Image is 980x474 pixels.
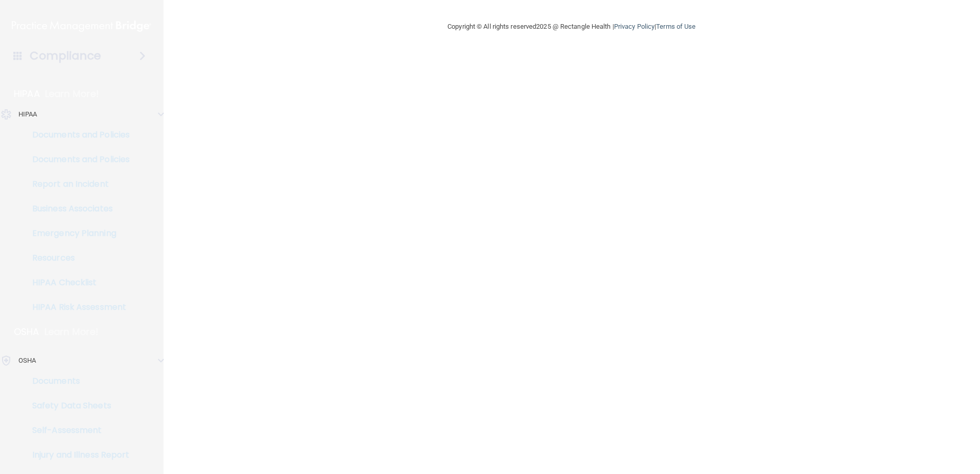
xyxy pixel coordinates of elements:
p: Safety Data Sheets [7,401,147,411]
p: OSHA [14,326,39,338]
p: Business Associates [7,204,147,214]
p: Documents and Policies [7,130,147,140]
p: Injury and Illness Report [7,450,147,460]
a: Terms of Use [656,23,696,30]
p: Learn More! [45,88,99,100]
p: Learn More! [45,326,99,338]
p: Self-Assessment [7,425,147,436]
p: Emergency Planning [7,228,147,239]
p: Documents and Policies [7,154,147,165]
p: Resources [7,253,147,263]
p: OSHA [18,354,36,367]
img: PMB logo [12,16,151,36]
p: HIPAA [14,88,40,100]
h4: Compliance [30,49,101,63]
p: HIPAA Checklist [7,278,147,288]
p: Report an Incident [7,179,147,189]
p: HIPAA [18,108,37,121]
a: Privacy Policy [614,23,655,30]
p: HIPAA Risk Assessment [7,302,147,312]
div: Copyright © All rights reserved 2025 @ Rectangle Health | | [384,10,759,43]
p: Documents [7,376,147,386]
